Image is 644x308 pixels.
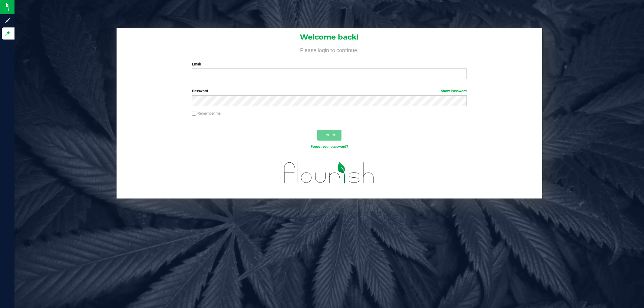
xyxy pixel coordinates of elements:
[117,33,542,41] h1: Welcome back!
[323,132,335,137] span: Log In
[5,30,11,37] inline-svg: Log in
[192,89,208,93] span: Password
[317,130,341,141] button: Log In
[311,144,348,149] a: Forgot your password?
[192,112,196,116] input: Remember me
[441,89,467,93] a: Show Password
[5,17,11,24] inline-svg: Sign up
[117,46,542,53] h4: Please login to continue.
[276,156,383,190] img: flourish_logo.svg
[192,111,220,116] label: Remember me
[192,62,467,67] label: Email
